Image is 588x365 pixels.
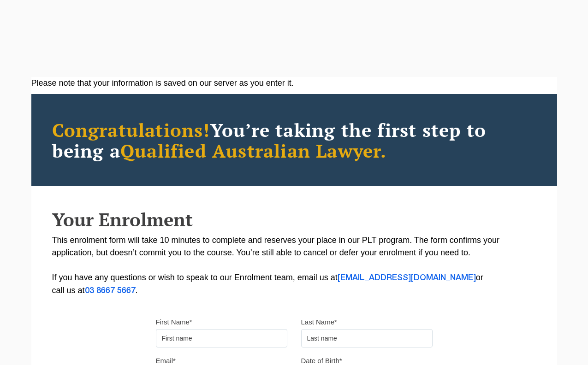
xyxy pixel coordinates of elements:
label: First Name* [156,318,192,327]
a: 03 8667 5667 [85,287,136,294]
div: Please note that your information is saved on our server as you enter it. [31,77,557,89]
span: Congratulations! [52,118,210,142]
h2: Your Enrolment [52,209,536,230]
h2: You’re taking the first step to being a [52,119,536,161]
input: Last name [301,329,433,347]
p: This enrolment form will take 10 minutes to complete and reserves your place in our PLT program. ... [52,234,536,297]
span: Qualified Australian Lawyer. [120,138,387,163]
label: Last Name* [301,318,337,327]
a: [EMAIL_ADDRESS][DOMAIN_NAME] [338,274,476,282]
input: First name [156,329,287,347]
